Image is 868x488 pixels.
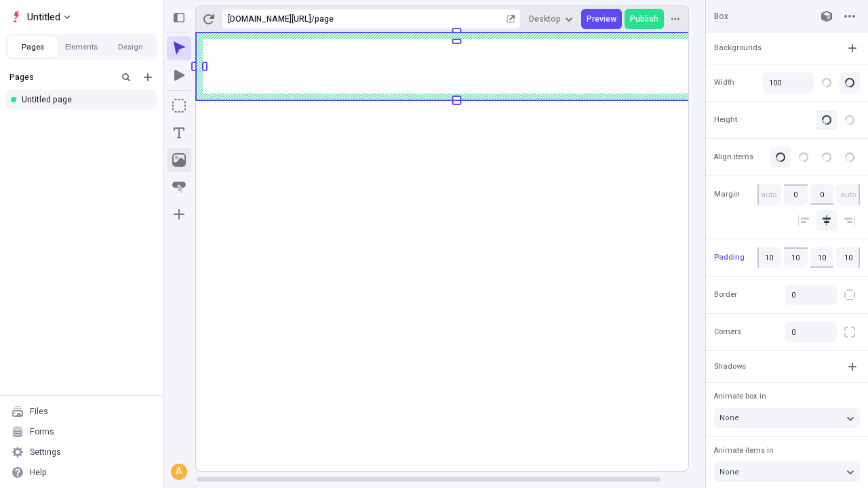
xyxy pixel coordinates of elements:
span: Animate box in [714,390,766,402]
div: Files [30,406,48,417]
button: Middle [793,147,814,167]
button: Button [167,175,191,199]
input: auto [836,184,860,205]
div: Pages [9,72,113,83]
button: Align right [840,210,860,230]
button: Publish [625,9,664,29]
button: None [714,462,860,482]
button: Add new [140,69,156,85]
span: Width [714,77,734,88]
span: Backgrounds [714,42,762,54]
span: Align items [714,151,753,163]
input: auto [757,184,781,205]
span: Desktop [529,14,561,24]
button: None [714,408,860,428]
button: Elements [57,37,106,57]
span: Animate items in [714,445,774,456]
button: Stretch [840,110,860,130]
button: Select site [5,7,75,27]
div: page [315,14,504,24]
span: Corners [714,327,741,338]
button: Bottom [816,147,837,167]
button: Design [106,37,155,57]
button: Desktop [524,9,578,29]
div: A [172,465,186,479]
input: Box [714,10,803,22]
span: Shadows [714,361,746,372]
span: None [719,466,739,478]
button: Preview [581,9,622,29]
input: auto [810,184,834,205]
button: Space between [840,147,860,167]
button: Align left [793,210,814,230]
button: Box [167,94,191,118]
button: Auto [816,110,837,130]
span: None [719,412,739,424]
button: Percentage [840,73,860,93]
button: Pixels [816,73,837,93]
input: auto [784,184,808,205]
div: Help [30,467,47,478]
div: / [311,14,315,24]
button: Top [770,147,791,167]
button: Pages [8,37,57,57]
span: Preview [587,14,616,24]
span: Publish [630,14,658,24]
div: Settings [30,447,61,457]
span: Border [714,289,737,301]
span: Height [714,114,737,125]
button: Text [167,121,191,145]
div: [URL][DOMAIN_NAME] [228,14,311,24]
span: Margin [714,189,740,201]
span: Untitled [27,9,60,25]
button: Image [167,148,191,172]
div: Forms [30,426,54,437]
button: Align center [816,210,837,230]
div: Untitled page [22,94,146,105]
span: Padding [714,251,745,263]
